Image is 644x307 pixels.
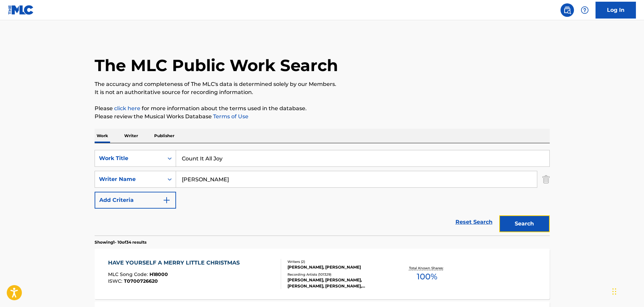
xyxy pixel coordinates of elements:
[8,5,34,15] img: MLC Logo
[99,154,160,162] div: Work Title
[95,150,550,236] form: Search Form
[99,175,160,183] div: Writer Name
[149,271,168,277] span: H18000
[152,129,176,143] p: Publisher
[287,272,389,277] div: Recording Artists ( 101329 )
[563,6,571,14] img: search
[287,259,389,264] div: Writers ( 2 )
[561,3,574,17] a: Public Search
[287,264,389,270] div: [PERSON_NAME], [PERSON_NAME]
[95,192,176,209] button: Add Criteria
[581,6,589,14] img: help
[95,129,110,143] p: Work
[124,278,158,284] span: T0700726620
[95,249,550,299] a: HAVE YOURSELF A MERRY LITTLE CHRISTMASMLC Song Code:H18000ISWC:T0700726620Writers (2)[PERSON_NAME...
[287,277,389,289] div: [PERSON_NAME], [PERSON_NAME], [PERSON_NAME], [PERSON_NAME], [PERSON_NAME], [PERSON_NAME] & HIS OR...
[417,271,437,283] span: 100 %
[114,105,140,112] a: click here
[578,3,591,17] div: Help
[163,196,171,204] img: 9d2ae6d4665cec9f34b9.svg
[95,104,550,113] p: Please for more information about the terms used in the database.
[95,239,146,245] p: Showing 1 - 10 of 34 results
[95,113,550,121] p: Please review the Musical Works Database
[95,80,550,88] p: The accuracy and completeness of The MLC's data is determined solely by our Members.
[542,171,550,188] img: Delete Criterion
[95,55,338,75] h1: The MLC Public Work Search
[108,259,243,267] div: HAVE YOURSELF A MERRY LITTLE CHRISTMAS
[409,266,445,271] p: Total Known Shares:
[452,215,496,229] a: Reset Search
[108,278,124,284] span: ISWC :
[95,88,550,96] p: It is not an authoritative source for recording information.
[122,129,140,143] p: Writer
[596,2,636,19] a: Log In
[612,281,616,302] div: Drag
[212,113,248,120] a: Terms of Use
[610,275,644,307] iframe: Chat Widget
[108,271,149,277] span: MLC Song Code :
[499,215,550,232] button: Search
